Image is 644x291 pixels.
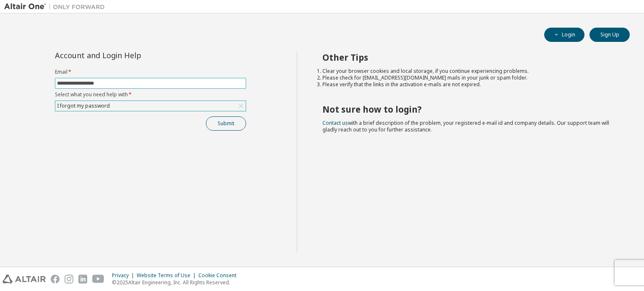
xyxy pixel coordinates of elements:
[55,91,246,98] label: Select what you need help with
[322,119,609,133] span: with a brief description of the problem, your registered e-mail id and company details. Our suppo...
[322,81,615,88] li: Please verify that the links in the activation e-mails are not expired.
[112,272,137,279] div: Privacy
[137,272,198,279] div: Website Terms of Use
[56,101,111,111] div: I forgot my password
[55,52,208,59] div: Account and Login Help
[51,275,60,283] img: facebook.svg
[198,272,241,279] div: Cookie Consent
[589,28,630,42] button: Sign Up
[322,52,615,63] h2: Other Tips
[322,104,615,115] h2: Not sure how to login?
[322,75,615,81] li: Please check for [EMAIL_ADDRESS][DOMAIN_NAME] mails in your junk or spam folder.
[78,275,87,283] img: linkedin.svg
[112,279,241,286] p: © 2025 Altair Engineering, Inc. All Rights Reserved.
[206,116,246,131] button: Submit
[65,275,73,283] img: instagram.svg
[322,119,348,126] a: Contact us
[92,275,104,283] img: youtube.svg
[544,28,584,42] button: Login
[4,3,109,11] img: Altair One
[3,275,46,283] img: altair_logo.svg
[322,68,615,75] li: Clear your browser cookies and local storage, if you continue experiencing problems.
[55,69,246,75] label: Email
[55,101,246,111] div: I forgot my password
